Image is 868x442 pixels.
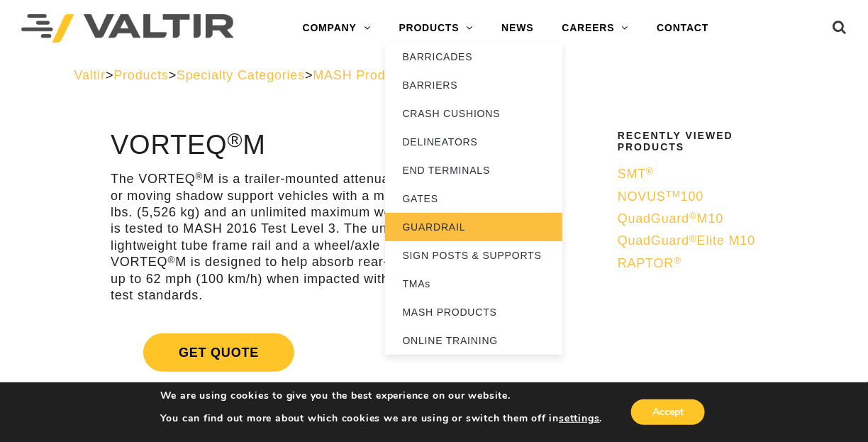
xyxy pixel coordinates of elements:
[385,298,562,326] a: MASH PRODUCTS
[228,128,243,151] sup: ®
[631,399,705,425] button: Accept
[642,14,723,43] a: CONTACT
[689,211,697,221] sup: ®
[74,68,106,82] a: Valtir
[167,255,175,265] sup: ®
[111,316,540,389] a: Get Quote
[385,241,562,270] a: SIGN POSTS & SUPPORTS
[689,233,697,244] sup: ®
[618,189,785,205] a: NOVUSTM100
[385,43,562,71] a: BARRICADES
[385,326,562,355] a: ONLINE TRAINING
[143,333,294,372] span: Get Quote
[548,14,643,43] a: CAREERS
[160,389,603,402] p: We are using cookies to give you the best experience on our website.
[113,68,168,82] a: Products
[160,412,603,425] p: You can find out more about which cookies we are using or switch them off in .
[111,171,540,304] p: The VORTEQ M is a trailer-mounted attenuator for use on stationary or moving shadow support vehic...
[111,131,540,160] h1: VORTEQ M
[666,189,681,199] sup: TM
[618,233,785,249] a: QuadGuard®Elite M10
[313,68,411,82] a: MASH Products
[385,213,562,241] a: GUARDRAIL
[618,255,785,272] a: RAPTOR®
[646,166,654,177] sup: ®
[385,99,562,128] a: CRASH CUSHIONS
[559,412,599,425] button: settings
[385,156,562,184] a: END TERMINALS
[21,14,234,43] img: Valtir
[385,71,562,99] a: BARRIERS
[618,166,785,182] a: SMT®
[618,256,681,270] span: RAPTOR
[196,171,204,182] sup: ®
[674,255,681,266] sup: ®
[385,270,562,298] a: TMAs
[177,68,305,82] a: Specialty Categories
[618,131,785,153] h2: Recently Viewed Products
[385,14,488,43] a: PRODUCTS
[618,189,704,204] span: NOVUS 100
[385,184,562,213] a: GATES
[74,67,794,84] div: > > > >
[289,14,385,43] a: COMPANY
[618,167,654,181] span: SMT
[618,211,785,227] a: QuadGuard®M10
[385,128,562,156] a: DELINEATORS
[618,233,755,248] span: QuadGuard Elite M10
[487,14,547,43] a: NEWS
[618,211,723,226] span: QuadGuard M10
